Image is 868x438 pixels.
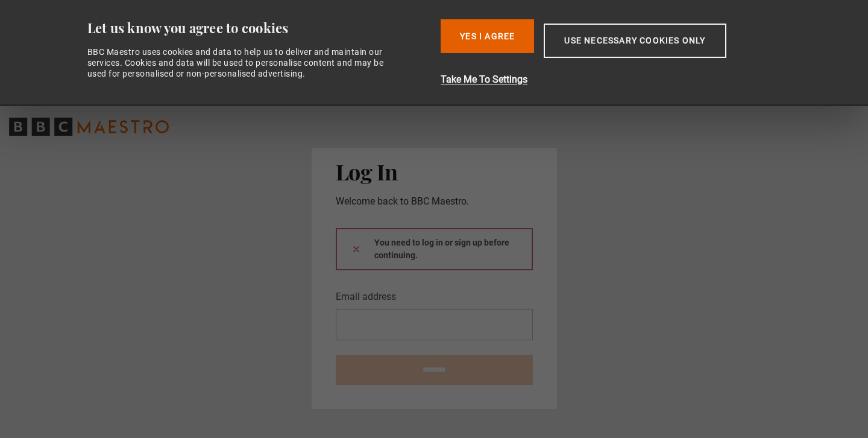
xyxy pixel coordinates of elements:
[336,290,396,304] label: Email address
[87,46,397,80] div: BBC Maestro uses cookies and data to help us to deliver and maintain our services. Cookies and da...
[87,19,432,37] div: Let us know you agree to cookies
[336,194,533,209] p: Welcome back to BBC Maestro.
[544,24,726,58] button: Use necessary cookies only
[336,228,533,270] div: You need to log in or sign up before continuing.
[336,159,533,184] h2: Log In
[441,72,790,87] button: Take Me To Settings
[441,19,534,53] button: Yes I Agree
[9,118,169,136] svg: BBC Maestro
